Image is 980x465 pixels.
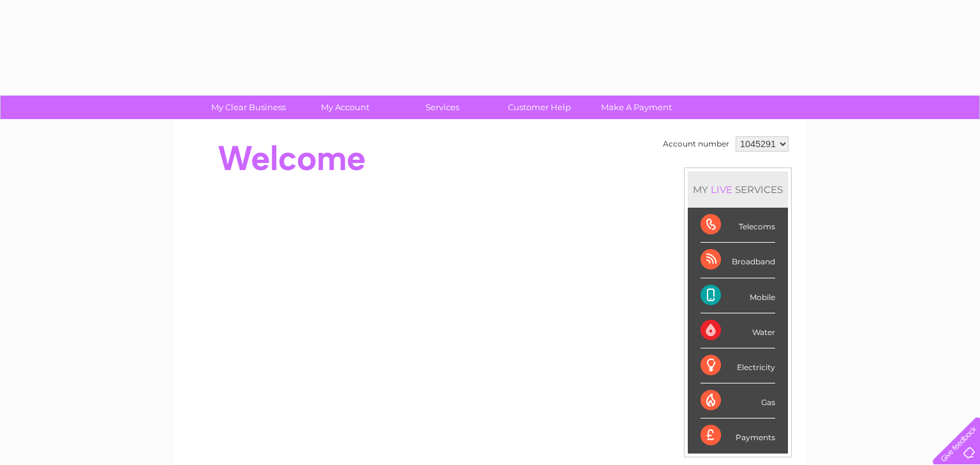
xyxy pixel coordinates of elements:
[487,96,592,119] a: Customer Help
[701,243,775,278] div: Broadband
[293,96,398,119] a: My Account
[390,96,495,119] a: Services
[701,383,775,418] div: Gas
[701,313,775,348] div: Water
[701,278,775,313] div: Mobile
[688,171,788,208] div: MY SERVICES
[660,133,732,155] td: Account number
[701,418,775,453] div: Payments
[701,208,775,243] div: Telecoms
[708,183,735,196] div: LIVE
[701,348,775,383] div: Electricity
[584,96,689,119] a: Make A Payment
[196,96,301,119] a: My Clear Business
